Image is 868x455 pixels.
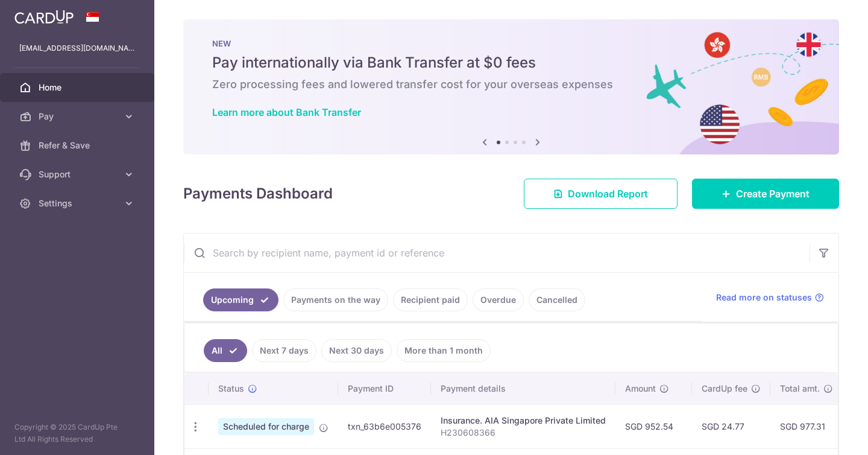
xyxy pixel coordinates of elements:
[524,179,678,209] a: Download Report
[39,168,118,180] span: Support
[736,186,810,201] span: Create Payment
[218,383,244,395] span: Status
[203,288,278,311] a: Upcoming
[615,404,692,448] td: SGD 952.54
[252,339,316,362] a: Next 7 days
[14,10,74,24] img: CardUp
[692,179,839,209] a: Create Payment
[283,288,388,311] a: Payments on the way
[625,383,656,395] span: Amount
[204,339,247,362] a: All
[338,404,431,448] td: txn_63b6e005376
[529,288,585,311] a: Cancelled
[441,427,606,439] p: H230608366
[218,418,314,435] span: Scheduled for charge
[212,39,810,48] p: NEW
[39,197,118,209] span: Settings
[39,110,118,122] span: Pay
[473,288,524,311] a: Overdue
[431,373,615,404] th: Payment details
[692,404,770,448] td: SGD 24.77
[212,53,810,72] h5: Pay internationally via Bank Transfer at $0 fees
[212,106,361,118] a: Learn more about Bank Transfer
[393,288,468,311] a: Recipient paid
[338,373,431,404] th: Payment ID
[397,339,491,362] a: More than 1 month
[780,383,820,395] span: Total amt.
[568,186,648,201] span: Download Report
[183,19,839,154] img: Bank transfer banner
[39,81,118,94] span: Home
[19,42,135,54] p: [EMAIL_ADDRESS][DOMAIN_NAME]
[770,404,846,448] td: SGD 977.31
[702,383,747,395] span: CardUp fee
[183,183,333,205] h4: Payments Dashboard
[184,234,810,272] input: Search by recipient name, payment id or reference
[716,291,812,304] span: Read more on statuses
[716,291,824,304] a: Read more on statuses
[321,339,392,362] a: Next 30 days
[39,139,118,151] span: Refer & Save
[212,77,810,92] h6: Zero processing fees and lowered transfer cost for your overseas expenses
[441,415,606,427] div: Insurance. AIA Singapore Private Limited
